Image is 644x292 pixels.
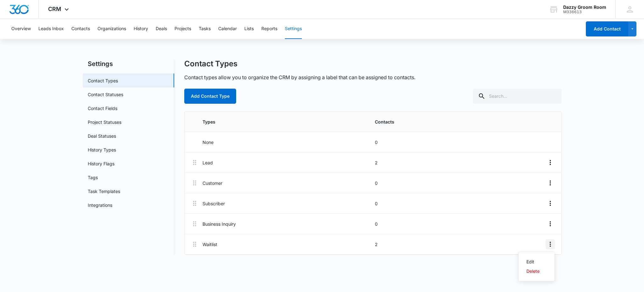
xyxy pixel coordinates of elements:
p: Customer [203,180,371,186]
button: Settings [285,19,302,39]
button: Overflow Menu [546,157,555,168]
input: Search... [473,89,562,104]
button: History [134,19,148,39]
div: account name [563,5,606,10]
a: History Types [88,146,116,153]
p: Subscriber [203,200,371,207]
a: Integrations [88,202,112,208]
button: Add Contact [586,21,628,36]
button: Calendar [218,19,237,39]
div: account id [563,10,606,14]
button: Contacts [71,19,90,39]
button: Overflow Menu [546,178,555,188]
p: 2 [375,241,543,248]
button: Leads Inbox [38,19,64,39]
p: Types [203,118,371,125]
p: Lead [203,159,371,166]
p: 0 [375,180,543,186]
button: Lists [244,19,254,39]
p: 0 [375,200,543,207]
p: Contacts [375,118,543,125]
button: Overview [11,19,31,39]
button: Overflow Menu [546,239,555,249]
a: Contact Types [88,77,118,84]
button: Deals [156,19,167,39]
p: Business Inquiry [203,221,371,227]
p: 0 [375,221,543,227]
a: Tags [88,174,98,181]
button: Projects [175,19,191,39]
button: Reports [261,19,277,39]
button: Overflow Menu [546,198,555,208]
a: Contact Fields [88,105,117,112]
p: 2 [375,159,543,166]
a: Project Statuses [88,119,121,125]
button: Overflow Menu [546,219,555,229]
h1: Contact Types [184,59,237,69]
span: CRM [48,6,61,12]
p: Contact types allow you to organize the CRM by assigning a label that can be assigned to contacts. [184,74,415,81]
p: None [203,139,371,146]
button: Add Contact Type [184,89,236,104]
a: Contact Statuses [88,91,123,98]
a: History Flags [88,160,114,167]
h2: Settings [83,59,174,69]
p: Waitlist [203,241,371,248]
p: 0 [375,139,543,146]
a: Deal Statuses [88,133,116,139]
button: Tasks [199,19,211,39]
button: Organizations [97,19,126,39]
a: Task Templates [88,188,120,195]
